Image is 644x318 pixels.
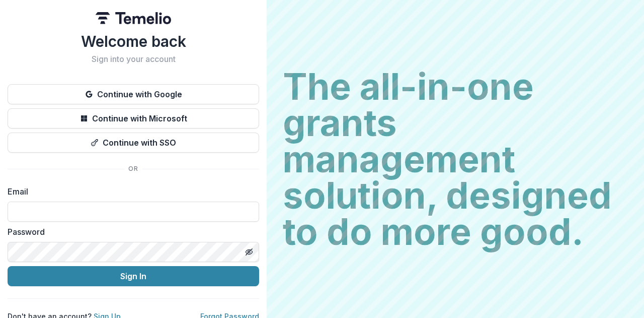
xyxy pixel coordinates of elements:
[8,133,259,153] button: Continue with SSO
[96,12,171,24] img: Temelio
[8,54,259,64] h2: Sign into your account
[8,226,253,238] label: Password
[8,266,259,286] button: Sign In
[8,32,259,50] h1: Welcome back
[241,244,257,260] button: Toggle password visibility
[8,84,259,104] button: Continue with Google
[8,108,259,129] button: Continue with Microsoft
[8,185,253,198] label: Email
